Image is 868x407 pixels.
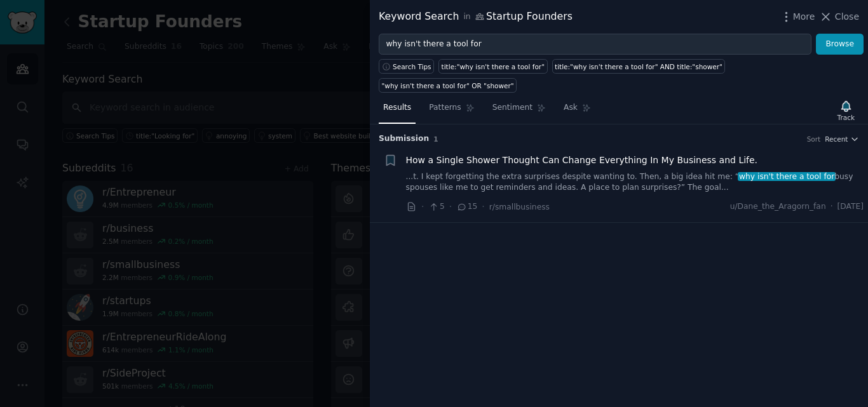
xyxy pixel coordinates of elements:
[793,10,815,23] span: More
[837,201,864,213] span: [DATE]
[730,201,826,213] span: u/Dane_the_Aragorn_fan
[489,203,550,211] span: r/smallbusiness
[738,172,836,181] span: why isn't there a tool for
[555,62,722,71] div: title:"why isn't there a tool for" AND title:"shower"
[449,200,452,213] span: ·
[406,171,864,194] a: ...t. I kept forgetting the extra surprises despite wanting to. Then, a big idea hit me: “why isn...
[456,201,477,213] span: 15
[406,154,758,167] a: How a Single Shower Thought Can Change Everything In My Business and Life.
[379,98,416,124] a: Results
[379,133,429,145] span: Submission
[564,102,578,114] span: Ask
[825,135,848,143] span: Recent
[816,34,864,55] button: Browse
[393,62,431,71] span: Search Tips
[819,10,859,23] button: Close
[492,102,532,114] span: Sentiment
[379,9,573,25] div: Keyword Search Startup Founders
[442,62,545,71] div: title:"why isn't there a tool for"
[382,81,514,90] div: "why isn't there a tool for" OR "shower"
[488,98,550,124] a: Sentiment
[421,200,424,213] span: ·
[837,113,855,122] div: Track
[559,98,595,124] a: Ask
[552,59,726,74] a: title:"why isn't there a tool for" AND title:"shower"
[428,201,444,213] span: 5
[825,135,859,143] button: Recent
[780,10,815,23] button: More
[383,102,411,114] span: Results
[429,102,461,114] span: Patterns
[482,200,484,213] span: ·
[424,98,478,124] a: Patterns
[835,10,859,23] span: Close
[807,135,821,143] div: Sort
[833,97,859,124] button: Track
[379,34,811,55] input: Try a keyword related to your business
[379,59,434,74] button: Search Tips
[379,78,517,93] a: "why isn't there a tool for" OR "shower"
[433,135,438,143] span: 1
[463,11,470,23] span: in
[831,201,833,213] span: ·
[438,59,547,74] a: title:"why isn't there a tool for"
